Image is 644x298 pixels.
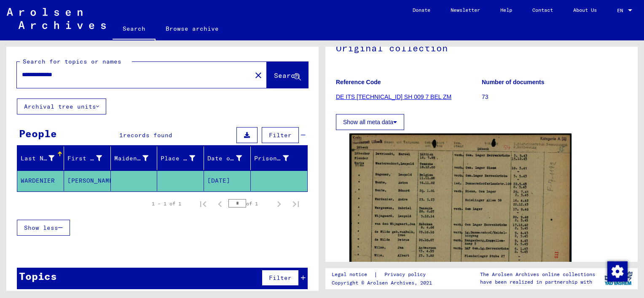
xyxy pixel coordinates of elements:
div: First Name [67,152,113,165]
button: Show all meta data [336,114,404,130]
img: Arolsen_neg.svg [7,8,106,29]
b: Number of documents [482,79,545,85]
mat-header-cell: First Name [64,146,111,170]
img: 001.jpg [349,133,572,288]
button: Filter [262,127,299,143]
div: Prisoner # [254,152,299,165]
div: Last Name [21,154,54,163]
div: 1 – 1 of 1 [152,200,181,208]
p: Copyright © Arolsen Archives, 2021 [332,279,436,287]
mat-icon: close [253,70,263,80]
div: Place of Birth [161,152,206,165]
span: records found [123,131,172,139]
p: 73 [482,93,627,101]
button: Search [267,62,308,88]
a: Browse archive [156,19,229,39]
mat-cell: [DATE] [204,170,251,191]
mat-header-cell: Last Name [17,146,64,170]
span: Search [274,71,299,80]
button: Clear [250,67,267,83]
button: First page [195,195,212,212]
div: Place of Birth [161,154,195,163]
p: The Arolsen Archives online collections [480,271,595,278]
mat-header-cell: Place of Birth [157,146,204,170]
div: First Name [67,154,102,163]
div: Date of Birth [207,152,252,165]
div: Topics [19,269,57,284]
mat-header-cell: Date of Birth [204,146,251,170]
div: | [332,270,436,279]
mat-header-cell: Maiden Name [111,146,158,170]
span: 1 [119,131,123,139]
div: Last Name [21,152,65,165]
h1: Original collection [336,29,627,66]
button: Archival tree units [17,98,106,114]
div: Date of Birth [207,154,242,163]
div: Maiden Name [114,154,149,163]
a: DE ITS [TECHNICAL_ID] SH 009 7 BEL ZM [336,93,451,100]
mat-header-cell: Prisoner # [251,146,307,170]
span: EN [617,8,626,13]
a: Privacy policy [378,270,436,279]
span: Show less [24,224,58,231]
a: Legal notice [332,270,374,279]
a: Search [113,19,156,40]
button: Filter [262,270,299,286]
p: have been realized in partnership with [480,278,595,286]
div: People [19,126,57,141]
button: Last page [287,195,304,212]
img: yv_logo.png [603,268,634,289]
img: Change consent [607,261,628,282]
span: Filter [269,274,292,282]
div: Maiden Name [114,152,159,165]
mat-cell: WARDENIER [17,170,64,191]
button: Previous page [212,195,228,212]
b: Reference Code [336,79,381,85]
mat-label: Search for topics or names [23,58,121,65]
div: of 1 [228,200,271,208]
div: Prisoner # [254,154,289,163]
button: Next page [271,195,287,212]
button: Show less [17,220,70,236]
span: Filter [269,131,292,139]
mat-cell: [PERSON_NAME] [64,170,111,191]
